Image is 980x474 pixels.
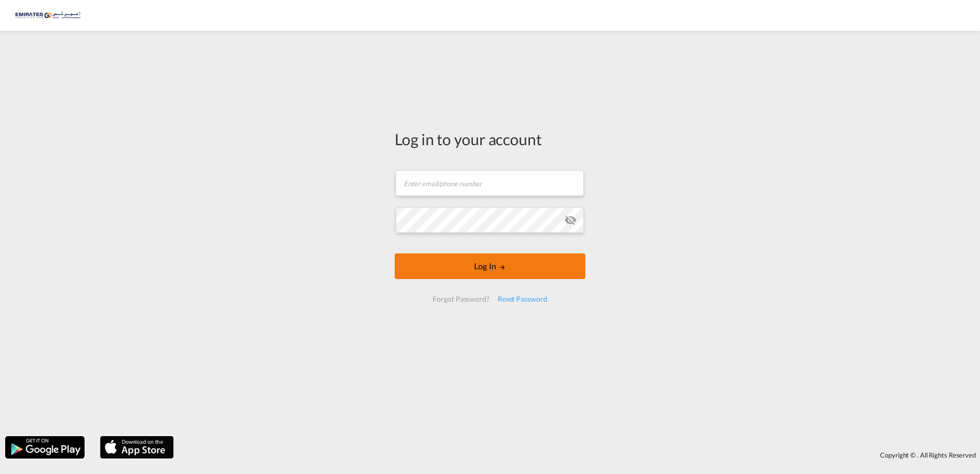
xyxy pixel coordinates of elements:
button: LOGIN [395,253,585,279]
input: Enter email/phone number [396,170,584,196]
div: Copyright © . All Rights Reserved [179,446,980,464]
md-icon: icon-eye-off [564,214,577,226]
div: Log in to your account [395,128,585,150]
div: Forgot Password? [428,290,493,308]
img: apple.png [99,435,175,460]
img: c67187802a5a11ec94275b5db69a26e6.png [15,4,85,27]
div: Reset Password [494,290,552,308]
img: google.png [4,435,86,460]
